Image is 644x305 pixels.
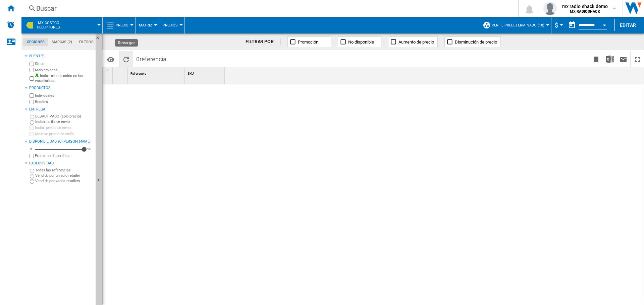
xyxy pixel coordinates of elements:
input: DESACTIVADO (solo precio) [30,115,34,119]
div: Sort None [114,67,127,78]
span: 0 [133,51,170,65]
input: Sitios [30,62,34,66]
button: Enviar este reporte por correo electrónico [616,51,630,67]
label: Sitios [35,61,93,66]
input: Mostrar precio de envío [30,132,34,136]
div: Sort None [129,67,184,78]
button: Disminución de precio [444,36,501,47]
div: Disponibilidad 90 [PERSON_NAME] [29,139,93,144]
div: Fuentes [29,54,93,59]
input: Incluir mi colección en las estadísticas [30,74,34,83]
button: md-calendar [565,18,579,32]
div: SKU Sort None [186,67,225,78]
button: Precio [116,17,132,33]
button: Perfil predeterminado (18) [492,17,548,33]
label: Incluir precio de envío [35,125,93,130]
label: Excluir no disponibles [35,153,93,158]
div: Buscar [36,4,501,13]
label: Bundles [35,99,93,104]
span: Perfil predeterminado (18) [492,23,544,27]
img: alerts-logo.svg [7,21,15,29]
button: Maximizar [631,51,644,67]
div: 90 [86,147,93,152]
div: Exclusividad [29,161,93,166]
button: Open calendar [598,18,610,30]
span: SKU [187,72,194,75]
div: Productos [29,85,93,91]
span: $ [555,22,558,29]
span: Aumento de precio [398,40,434,45]
button: $ [555,17,561,33]
div: Referencia Sort None [129,67,184,78]
img: profile.jpg [543,2,557,15]
input: Vendido por varios retailers [30,179,34,184]
span: Referencia [130,72,146,75]
b: MX RADIOSHACK [570,9,600,14]
input: Incluir precio de envío [30,126,34,130]
span: Precios [163,23,178,27]
img: excel-24x24.png [606,55,614,63]
md-slider: Disponibilidad [35,146,84,153]
input: Bundles [30,100,34,104]
button: Recargar [119,51,133,67]
button: MX COSTCOCellphones [37,17,67,33]
button: Aumento de precio [388,36,438,47]
span: referencia [140,56,166,63]
label: Vendido por varios retailers [35,178,93,183]
label: Mostrar precio de envío [35,132,93,137]
img: mysite-bg-18x18.png [35,73,39,77]
md-tab-item: Marcas (2) [48,38,75,46]
span: MX COSTCO:Cellphones [37,21,60,29]
div: Entrega [29,107,93,112]
md-menu: Currency [551,17,565,33]
div: 0 [28,147,34,152]
div: Perfil predeterminado (18) [483,17,548,33]
button: Matriz [139,17,156,33]
label: DESACTIVADO (solo precio) [35,114,93,119]
input: Vendido por un solo retailer [30,174,34,178]
md-tab-item: Opciones [23,38,48,46]
md-tab-item: Filtros [76,38,97,46]
span: No disponible [348,40,374,45]
button: Marcar este reporte [589,51,603,67]
span: Promoción [298,40,318,45]
div: FILTRAR POR [246,39,281,45]
input: Individuales [30,93,34,98]
button: Ocultar [96,33,104,46]
button: Promoción [287,36,331,47]
input: Marketplaces [30,68,34,72]
span: Matriz [139,23,152,27]
button: Opciones [104,53,117,65]
span: Precio [116,23,128,27]
label: Individuales [35,93,93,98]
button: Precios [163,17,181,33]
label: Marketplaces [35,68,93,73]
input: Incluir tarifa de envío [30,120,34,125]
button: Editar [614,19,641,31]
label: Incluir tarifa de envío [35,119,93,124]
button: Descargar en Excel [603,51,616,67]
label: Incluir mi colección en las estadísticas [35,73,93,84]
div: Precio [106,17,132,33]
span: mx radio shack demo [562,3,608,10]
label: Vendido por un solo retailer [35,173,93,178]
label: Todas las referencias [35,168,93,173]
button: No disponible [338,36,381,47]
input: Todas las referencias [30,169,34,173]
div: Sort None [186,67,225,78]
input: Mostrar precio de envío [30,154,34,158]
div: MX COSTCOCellphones [25,17,99,33]
span: Disminución de precio [455,40,497,45]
